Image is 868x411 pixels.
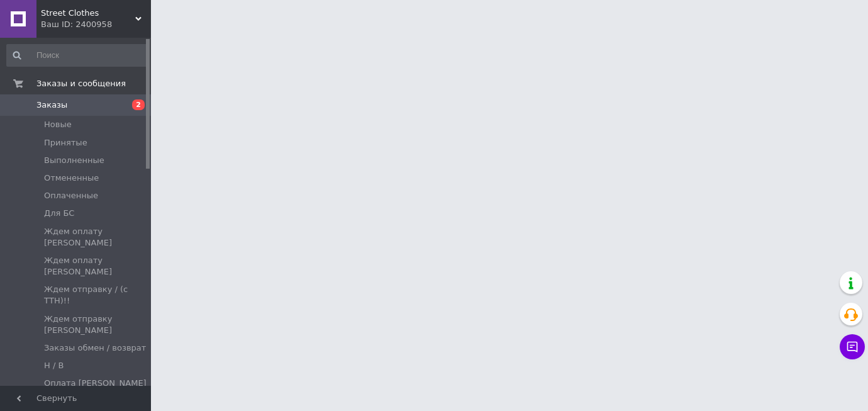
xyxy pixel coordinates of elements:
span: Заказы и сообщения [36,78,126,89]
span: Оплата [PERSON_NAME] [44,378,147,389]
span: Street Clothes [41,8,135,19]
span: Выполненные [44,155,104,166]
span: Ждем оплату [PERSON_NAME] [44,226,147,249]
span: Новые [44,119,72,130]
span: Ждем отправку / (с ТТН)!! [44,284,147,307]
span: 2 [132,99,145,110]
div: Ваш ID: 2400958 [41,19,151,30]
span: Ждем отправку [PERSON_NAME] [44,313,147,336]
span: Заказы обмен / возврат [44,342,146,354]
span: Ждем оплату [PERSON_NAME] [44,255,147,278]
span: Заказы [36,99,67,111]
span: Для БС [44,208,74,219]
span: Н / В [44,360,64,371]
input: Поиск [6,44,148,67]
button: Чат с покупателем [840,334,865,359]
span: Оплаченные [44,190,98,201]
span: Отмененные [44,172,99,184]
span: Принятые [44,137,87,149]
